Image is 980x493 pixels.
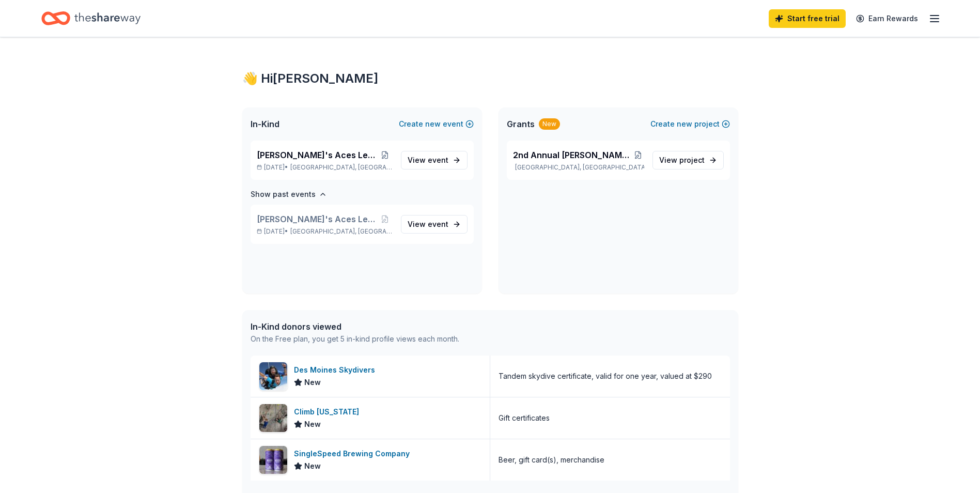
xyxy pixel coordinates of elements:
span: New [304,460,321,472]
span: project [679,156,705,164]
span: New [304,418,321,430]
span: event [428,156,448,164]
span: View [659,154,705,166]
button: Createnewevent [399,118,474,130]
span: [GEOGRAPHIC_DATA], [GEOGRAPHIC_DATA] [290,163,392,172]
span: View [408,218,448,230]
span: 2nd Annual [PERSON_NAME]'s Aces Legacy Classic [513,149,632,161]
span: View [408,154,448,166]
a: View project [652,151,724,170]
p: [DATE] • [257,227,393,236]
div: Tandem skydive certificate, valid for one year, valued at $290 [499,370,712,382]
button: Show past events [251,188,327,201]
div: SingleSpeed Brewing Company [294,448,414,460]
span: In-Kind [251,118,279,130]
div: On the Free plan, you get 5 in-kind profile views each month. [251,333,459,345]
p: [DATE] • [257,163,393,172]
span: [PERSON_NAME]'s Aces Legacy Classic [257,149,377,161]
button: Createnewproject [650,118,730,130]
span: event [428,220,448,228]
img: Image for Des Moines Skydivers [259,362,287,390]
span: [GEOGRAPHIC_DATA], [GEOGRAPHIC_DATA] [290,227,392,236]
div: In-Kind donors viewed [251,320,459,333]
img: Image for Climb Iowa [259,404,287,432]
a: View event [401,215,468,234]
a: Start free trial [769,9,846,28]
span: new [425,118,441,130]
span: new [677,118,692,130]
a: Earn Rewards [850,9,924,28]
div: Des Moines Skydivers [294,364,379,376]
span: Grants [507,118,535,130]
div: 👋 Hi [PERSON_NAME] [242,70,738,87]
span: [PERSON_NAME]'s Aces Legacy Classic [257,213,377,225]
div: Climb [US_STATE] [294,406,363,418]
a: View event [401,151,468,170]
span: New [304,376,321,389]
a: Home [41,6,141,30]
h4: Show past events [251,188,316,201]
div: New [539,118,560,130]
img: Image for SingleSpeed Brewing Company [259,446,287,474]
p: [GEOGRAPHIC_DATA], [GEOGRAPHIC_DATA] [513,163,644,172]
div: Beer, gift card(s), merchandise [499,454,604,466]
div: Gift certificates [499,412,550,424]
